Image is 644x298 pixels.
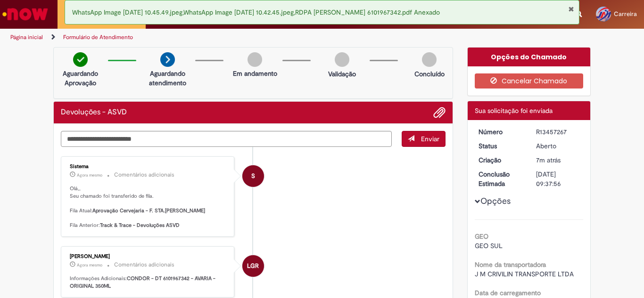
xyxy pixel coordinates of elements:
span: Agora mesmo [77,172,102,178]
div: R13457267 [536,127,580,137]
div: Letícia Gabrieli Rosa Villela Araújo [242,255,264,277]
p: Validação [328,69,356,79]
button: Enviar [402,131,446,147]
a: Página inicial [10,33,43,41]
span: Enviar [421,135,439,143]
dt: Criação [471,155,529,165]
dt: Conclusão Estimada [471,169,529,188]
p: Em andamento [233,69,277,78]
p: Informações Adicionais: [70,275,227,290]
div: Aberto [536,141,580,151]
textarea: Digite sua mensagem aqui... [61,131,392,147]
p: Aguardando Aprovação [58,69,103,88]
dt: Número [471,127,529,137]
small: Comentários adicionais [114,171,174,179]
span: Carreira [614,10,637,18]
b: Data de carregamento [475,289,541,297]
b: Nome da transportadora [475,260,546,269]
div: [PERSON_NAME] [70,254,227,259]
p: Aguardando atendimento [145,69,190,88]
div: System [242,165,264,187]
span: Sua solicitação foi enviada [475,106,553,115]
b: Track & Trace - Devoluções ASVD [100,222,180,229]
b: GEO [475,232,488,241]
time: 28/08/2025 11:43:44 [77,262,102,268]
a: Formulário de Atendimento [63,33,133,41]
ul: Trilhas de página [7,29,422,46]
div: Opções do Chamado [468,48,591,66]
button: Fechar Notificação [568,5,574,13]
img: img-circle-grey.png [248,52,262,67]
span: S [251,165,255,187]
dt: Status [471,141,529,151]
span: WhatsApp Image [DATE] 10.45.49.jpeg,WhatsApp Image [DATE] 10.42.45.jpeg,RDPA [PERSON_NAME] 610196... [72,8,440,16]
img: img-circle-grey.png [422,52,437,67]
button: Cancelar Chamado [475,73,584,89]
span: J M CRIVILIN TRANSPORTE LTDA [475,270,574,278]
span: GEO SUL [475,242,503,250]
time: 28/08/2025 11:43:49 [77,172,102,178]
div: 28/08/2025 11:37:53 [536,155,580,165]
h2: Devoluções - ASVD Histórico de tíquete [61,108,127,117]
b: Aprovação Cervejaria - F. STA.[PERSON_NAME] [92,207,205,214]
img: ServiceNow [1,5,50,24]
p: Olá, , Seu chamado foi transferido de fila. Fila Atual: Fila Anterior: [70,185,227,229]
small: Comentários adicionais [114,261,174,269]
span: LGR [247,255,259,277]
div: [DATE] 09:37:56 [536,169,580,188]
b: CONDOR - DT 6101967342 - AVARIA - ORIGINAL 350ML [70,275,217,290]
div: Sistema [70,164,227,169]
img: arrow-next.png [160,52,175,67]
img: img-circle-grey.png [335,52,349,67]
button: Adicionar anexos [433,106,446,119]
time: 28/08/2025 11:37:53 [536,156,561,164]
span: 7m atrás [536,156,561,164]
span: Agora mesmo [77,262,102,268]
p: Concluído [414,69,445,79]
img: check-circle-green.png [73,52,88,67]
